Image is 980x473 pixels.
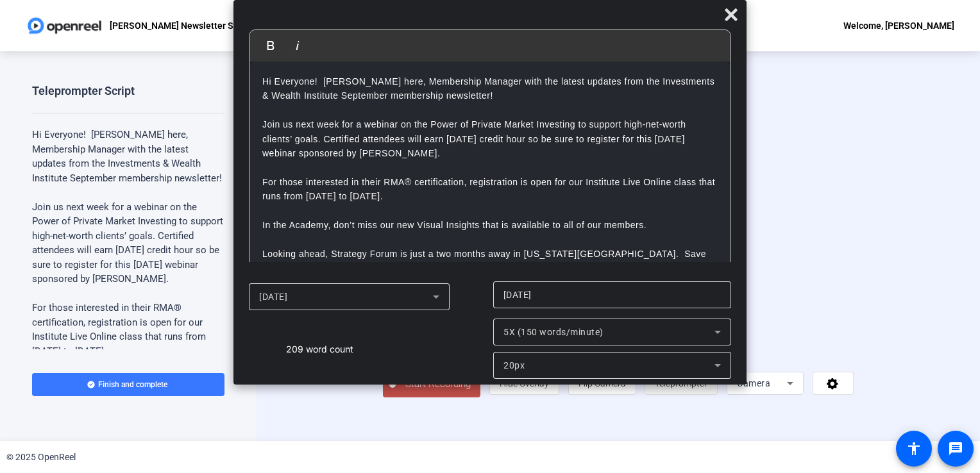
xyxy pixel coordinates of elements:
span: 5X (150 words/minute) [503,327,604,337]
span: [DATE] [259,292,287,302]
p: [PERSON_NAME] Newsletter Session [110,18,260,33]
span: Teleprompter [655,378,707,388]
span: Camera [737,378,770,388]
div: © 2025 OpenReel [6,451,76,464]
mat-icon: accessibility [906,441,922,456]
button: Italic (Ctrl+I) [285,33,310,58]
p: Looking ahead, Strategy Forum is just a two months away in [US_STATE][GEOGRAPHIC_DATA]. Save $300... [262,247,718,304]
span: Hide Overlay [500,378,549,388]
div: Teleprompter Script [32,83,135,99]
p: In the Academy, don’t miss our new Visual Insights that is available to all of our members. [262,218,718,232]
p: Hi Everyone! [PERSON_NAME] here, Membership Manager with the latest updates from the Investments ... [262,74,718,103]
div: 209 word count [286,342,353,356]
button: Bold (Ctrl+B) [258,33,283,58]
p: For those interested in their RMA® certification, registration is open for our Institute Live Onl... [262,175,718,204]
input: Title [503,287,721,303]
p: Hi Everyone! [PERSON_NAME] here, Membership Manager with the latest updates from the Investments ... [32,128,224,185]
mat-icon: message [948,441,963,456]
p: Join us next week for a webinar on the Power of Private Market Investing to support high-net-wort... [262,117,718,160]
span: 20px [503,360,525,370]
div: Welcome, [PERSON_NAME] [843,18,954,33]
p: For those interested in their RMA® certification, registration is open for our Institute Live Onl... [32,301,224,358]
span: Finish and complete [98,379,167,390]
span: Flip Camera [579,378,626,388]
img: OpenReel logo [26,13,103,38]
p: Join us next week for a webinar on the Power of Private Market Investing to support high-net-wort... [32,200,224,286]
